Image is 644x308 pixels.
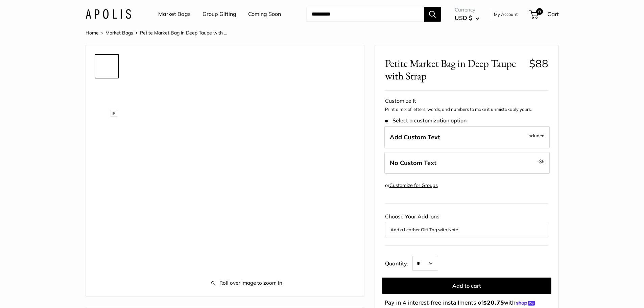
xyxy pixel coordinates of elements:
button: USD $ [455,13,479,23]
a: Petite Market Bag in Deep Taupe with Strap [95,189,119,214]
a: Market Bags [158,9,191,19]
span: Cart [547,10,559,18]
a: Coming Soon [248,9,281,19]
a: My Account [494,10,518,18]
div: Customize It [385,96,548,106]
a: Petite Market Bag in Deep Taupe with Strap [95,135,119,160]
span: USD $ [455,14,472,21]
span: Select a customization option [385,117,467,124]
input: Search... [306,7,424,22]
span: 0 [536,8,543,15]
nav: Breadcrumb [86,28,227,37]
a: Petite Market Bag in Deep Taupe with Strap [95,162,119,187]
a: Petite Market Bag in Deep Taupe with Strap [95,108,119,133]
span: Add Custom Text [390,133,440,141]
label: Quantity: [385,254,412,271]
span: $88 [529,57,548,70]
span: - [537,157,545,165]
span: Included [527,132,545,140]
span: Petite Market Bag in Deep Taupe with Strap [385,57,524,82]
img: Apolis [86,9,131,19]
button: Search [424,7,441,22]
span: Petite Market Bag in Deep Taupe with ... [140,30,227,36]
label: Add Custom Text [384,126,550,148]
label: Leave Blank [384,152,550,174]
p: Print a mix of letters, words, and numbers to make it unmistakably yours. [385,106,548,113]
button: Add a Leather Gift Tag with Note [390,226,543,234]
a: Customize for Groups [389,182,438,188]
a: Market Bags [105,30,133,36]
a: Petite Market Bag in Deep Taupe with Strap [95,81,119,105]
span: No Custom Text [390,159,436,167]
a: Petite Market Bag in Deep Taupe with Strap [95,216,119,241]
span: $5 [539,159,545,164]
a: Home [86,30,99,36]
a: 0 Cart [530,9,559,20]
span: Currency [455,5,479,15]
a: Petite Market Bag in Deep Taupe with Strap [95,54,119,78]
a: Group Gifting [202,9,236,19]
div: or [385,181,438,190]
button: Add to cart [382,278,551,294]
span: Roll over image to zoom in [140,278,354,288]
div: Choose Your Add-ons [385,212,548,237]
